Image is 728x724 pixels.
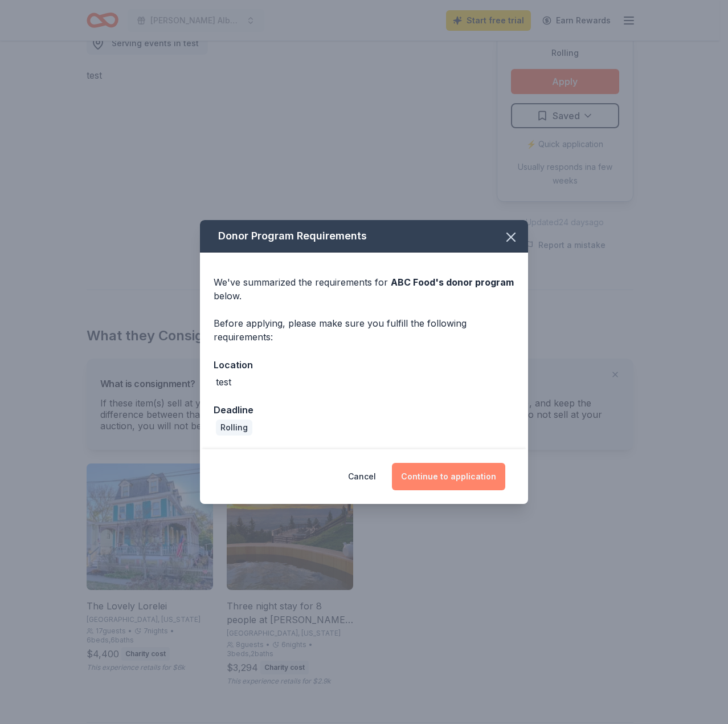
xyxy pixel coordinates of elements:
div: Deadline [214,402,514,417]
div: We've summarized the requirements for below. [214,275,514,303]
div: Before applying, please make sure you fulfill the following requirements: [214,316,514,344]
button: Cancel [348,463,376,490]
button: Continue to application [392,463,505,490]
span: ABC Food 's donor program [391,276,514,288]
div: Rolling [216,420,252,436]
div: Donor Program Requirements [200,220,528,253]
div: test [216,375,231,389]
div: Location [214,357,514,372]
